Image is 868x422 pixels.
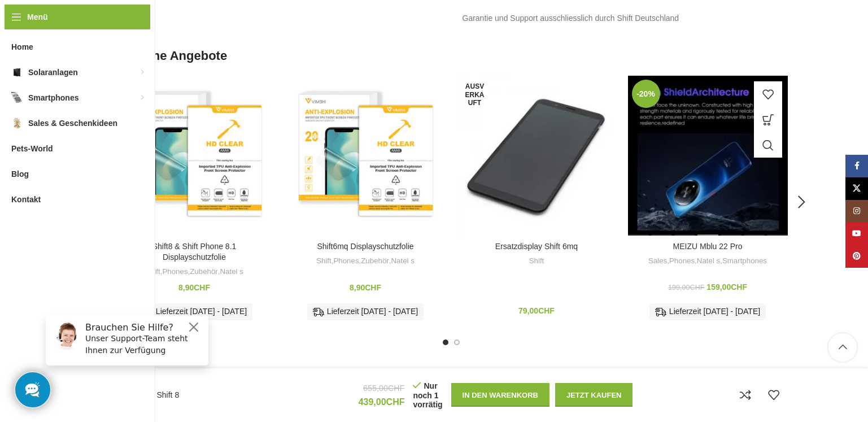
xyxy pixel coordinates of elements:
[109,76,280,328] div: 1 / 5
[365,283,381,292] span: CHF
[11,189,41,210] span: Kontakt
[11,118,23,129] img: Sales & Geschenkideen
[845,245,868,268] a: Pinterest Social Link
[11,164,29,184] span: Blog
[150,14,164,28] button: Close
[49,27,165,50] p: Unser Support-Team steht Ihnen zur Verfügung
[11,67,23,78] img: Solaranlagen
[457,76,617,236] a: Ersatzdisplay Shift 6mq
[11,92,23,103] img: Smartphones
[451,76,622,328] div: 3 / 5
[722,256,767,267] a: Smartphones
[788,188,816,216] div: Next slide
[361,256,389,267] a: Zubehör
[828,333,857,362] a: Scroll to top button
[495,242,578,251] a: Ersatzdisplay Shift 6mq
[350,283,381,292] bdi: 8,90
[690,284,705,292] span: CHF
[136,303,252,320] div: Lieferzeit [DATE] - [DATE]
[28,62,78,82] span: Solaranlagen
[622,76,793,328] div: 4 / 5
[115,76,274,236] a: Shift8 & Shift Phone 8.1 Displayschutzfolie
[157,390,350,401] h4: Shift 8
[845,200,868,223] a: Instagram Social Link
[673,242,743,251] a: MEIZU Mblu 22 Pro
[388,384,405,393] span: CHF
[190,267,218,277] a: Zubehör
[461,80,489,110] span: Ausverkauft
[697,256,720,267] a: Natel s
[316,256,332,267] a: Shift
[845,155,868,177] a: Facebook Social Link
[333,256,359,267] a: Phones
[731,282,747,292] span: CHF
[11,138,53,159] span: Pets-World
[386,397,405,407] span: CHF
[317,242,413,251] a: Shift6mq Displayschutzfolie
[49,16,165,27] h6: Brauchen Sie Hilfe?
[628,76,788,236] a: MEIZU Mblu 22 Pro
[115,47,228,65] span: Ähnliche Angebote
[286,76,446,236] a: Shift6mq Displayschutzfolie
[706,282,747,292] bdi: 159,00
[529,256,544,267] a: Shift
[648,256,667,267] a: Sales
[451,383,549,407] button: In den Warenkorb
[280,76,451,328] div: 2 / 5
[27,11,48,23] span: Menü
[555,383,633,407] button: Jetzt kaufen
[754,107,782,132] a: In den Warenkorb legen: „MEIZU Mblu 22 Pro“
[632,80,660,108] span: -20%
[845,223,868,245] a: YouTube Social Link
[220,267,243,277] a: Natel s
[754,132,782,158] a: Schnellansicht
[162,267,187,277] a: Phones
[538,306,555,315] span: CHF
[463,12,788,24] p: Garantie und Support ausschliesslich durch Shift Deutschland
[634,256,782,267] div: , , ,
[152,242,237,262] a: Shift8 & Shift Phone 8.1 Displayschutzfolie
[178,283,210,292] bdi: 8,90
[363,384,405,393] bdi: 655,00
[391,256,414,267] a: Natel s
[120,267,269,277] div: , , ,
[669,256,695,267] a: Phones
[291,256,440,267] div: , , ,
[649,303,766,320] div: Lieferzeit [DATE] - [DATE]
[11,37,33,57] span: Home
[307,303,424,320] div: Lieferzeit [DATE] - [DATE]
[16,16,44,44] img: Customer service
[28,88,78,108] span: Smartphones
[845,177,868,200] a: X Social Link
[194,283,210,292] span: CHF
[28,113,117,133] span: Sales & Geschenkideen
[413,381,442,410] p: Nur noch 1 vorrätig
[454,340,460,345] li: Go to slide 2
[668,284,704,292] bdi: 199,00
[359,397,405,407] bdi: 439,00
[443,340,448,345] li: Go to slide 1
[518,306,555,315] bdi: 79,00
